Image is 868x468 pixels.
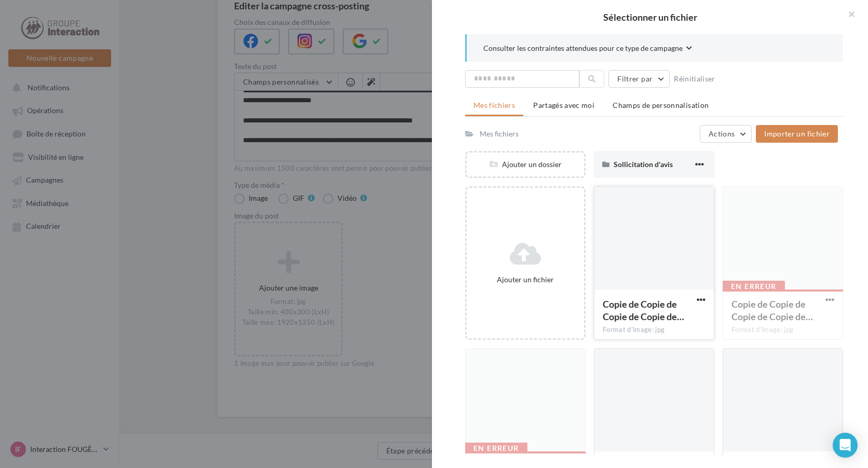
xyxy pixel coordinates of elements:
button: Réinitialiser [670,73,720,85]
span: Partagés avec moi [533,101,594,109]
button: Filtrer par [608,70,670,88]
span: Consulter les contraintes attendues pour ce type de campagne [483,43,683,53]
span: Actions [709,129,735,138]
span: Mes fichiers [473,101,515,109]
button: Importer un fichier [756,125,838,143]
span: Importer un fichier [764,129,830,138]
span: Champs de personnalisation [613,101,709,109]
div: Ajouter un dossier [467,159,584,170]
span: Copie de Copie de Copie de Copie de Copie de Copie de Copie de Copie de Copie de Copie de Copie de C [603,298,684,322]
div: Mes fichiers [480,129,519,139]
h2: Sélectionner un fichier [449,12,851,22]
div: Format d'image: jpg [603,325,706,335]
span: Sollicitation d'avis [614,160,673,169]
div: Ajouter un fichier [471,274,580,285]
button: Actions [700,125,752,143]
button: Consulter les contraintes attendues pour ce type de campagne [483,43,692,56]
div: Open Intercom Messenger [833,433,858,458]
